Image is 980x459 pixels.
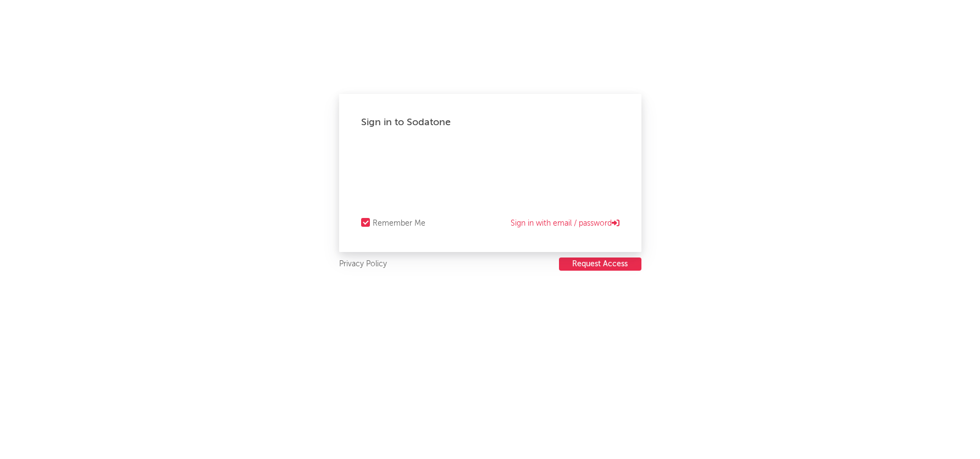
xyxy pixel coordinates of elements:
a: Sign in with email / password [511,217,619,230]
a: Privacy Policy [339,258,387,271]
div: Sign in to Sodatone [361,116,619,129]
button: Request Access [559,258,641,271]
div: Remember Me [373,217,425,230]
